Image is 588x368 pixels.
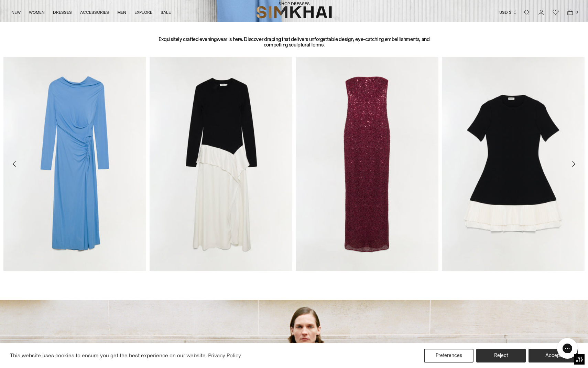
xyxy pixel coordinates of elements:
iframe: Gorgias live chat messenger [554,336,581,361]
a: Go to the account page [534,6,548,19]
a: SIMKHAI [256,6,332,19]
a: Open search modal [520,6,534,19]
button: Move to previous carousel slide [7,156,22,171]
img: Ornella Knit Satin Midi Dress [150,57,292,271]
a: WOMEN [29,5,45,20]
button: Move to next carousel slide [566,156,581,171]
span: 0 [574,9,580,15]
a: NEW [11,5,21,20]
img: Xyla Sequin Gown [296,57,438,271]
button: Accept [529,349,578,362]
a: Wishlist [549,6,563,19]
span: This website uses cookies to ensure you get the best experience on our website. [10,352,207,359]
button: Reject [476,349,526,362]
a: SALE [161,5,171,20]
a: Privacy Policy (opens in a new tab) [207,350,242,361]
a: DRESSES [53,5,72,20]
button: USD $ [499,5,518,20]
img: Ferrera Draped Jersey Midi Dress [3,57,146,271]
a: Open cart modal [563,6,577,19]
a: EXPLORE [134,5,152,20]
a: MEN [117,5,126,20]
button: Preferences [424,349,473,362]
img: Lorin Taffeta Knit Midi Dress [442,57,585,271]
a: ACCESSORIES [80,5,109,20]
h3: Exquisitely crafted eveningwear is here. Discover draping that delivers unforgettable design, eye... [148,36,440,48]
